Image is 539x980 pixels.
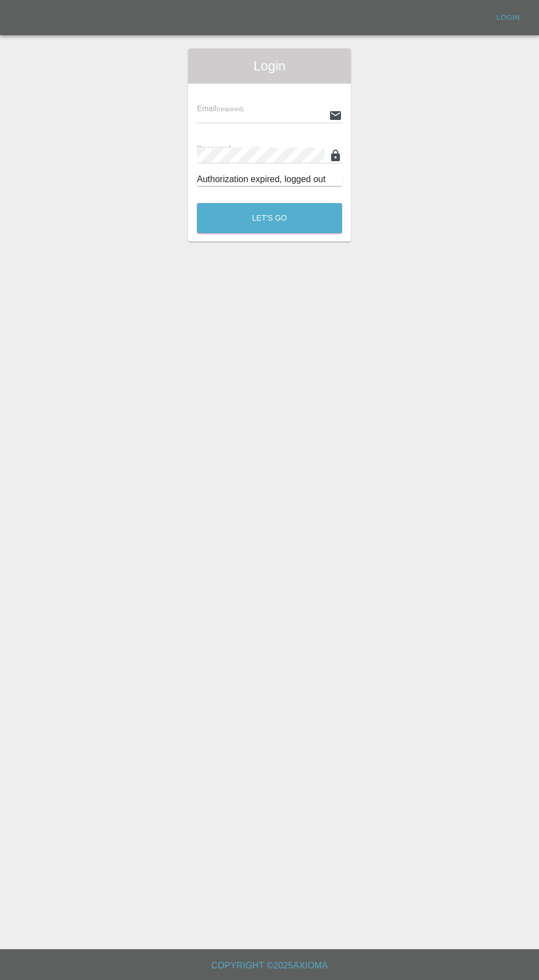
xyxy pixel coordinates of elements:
span: Login [197,57,342,75]
small: (required) [217,106,244,112]
button: Let's Go [197,203,342,233]
small: (required) [232,146,259,152]
a: Login [491,9,526,26]
div: Authorization expired, logged out [197,173,342,186]
h6: Copyright © 2025 Axioma [9,958,530,973]
span: Email [197,104,244,113]
span: Password [197,144,258,153]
